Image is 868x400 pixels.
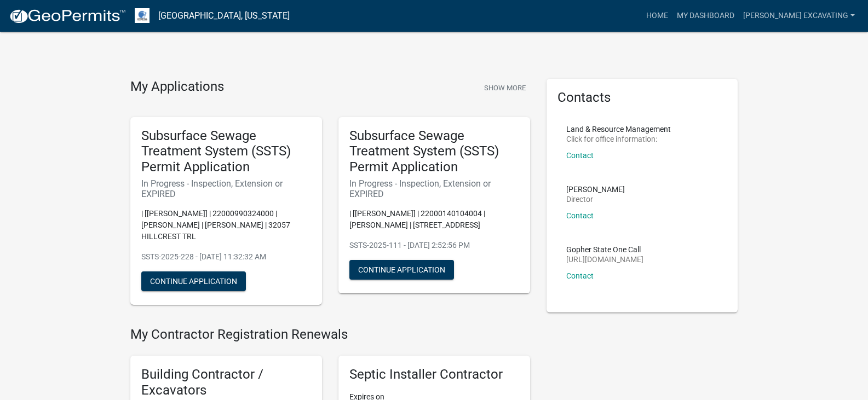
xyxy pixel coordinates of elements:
h5: Septic Installer Contractor [349,367,519,382]
p: | [[PERSON_NAME]] | 22000140104004 | [PERSON_NAME] | [STREET_ADDRESS] [349,208,519,231]
a: Contact [566,271,594,280]
h5: Subsurface Sewage Treatment System (SSTS) Permit Application [349,128,519,175]
button: Continue Application [141,271,246,291]
p: SSTS-2025-111 - [DATE] 2:52:56 PM [349,240,519,251]
h4: My Applications [130,79,224,95]
h6: In Progress - Inspection, Extension or EXPIRED [349,178,519,199]
a: [PERSON_NAME] Excavating [739,5,859,26]
h5: Subsurface Sewage Treatment System (SSTS) Permit Application [141,128,311,175]
p: Click for office information: [566,135,671,143]
p: SSTS-2025-228 - [DATE] 11:32:32 AM [141,251,311,263]
p: [URL][DOMAIN_NAME] [566,256,643,263]
p: Director [566,195,625,203]
h5: Building Contractor / Excavators [141,367,311,398]
a: Contact [566,151,594,160]
p: Gopher State One Call [566,246,643,253]
h6: In Progress - Inspection, Extension or EXPIRED [141,178,311,199]
p: Land & Resource Management [566,125,671,133]
img: Otter Tail County, Minnesota [135,8,150,23]
a: Contact [566,211,594,220]
h4: My Contractor Registration Renewals [130,327,530,343]
button: Show More [480,79,530,97]
button: Continue Application [349,260,454,280]
p: | [[PERSON_NAME]] | 22000990324000 | [PERSON_NAME] | [PERSON_NAME] | 32057 HILLCREST TRL [141,208,311,242]
a: My Dashboard [672,5,739,26]
a: [GEOGRAPHIC_DATA], [US_STATE] [158,7,290,25]
a: Home [642,5,672,26]
h5: Contacts [557,90,727,106]
p: [PERSON_NAME] [566,185,625,193]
